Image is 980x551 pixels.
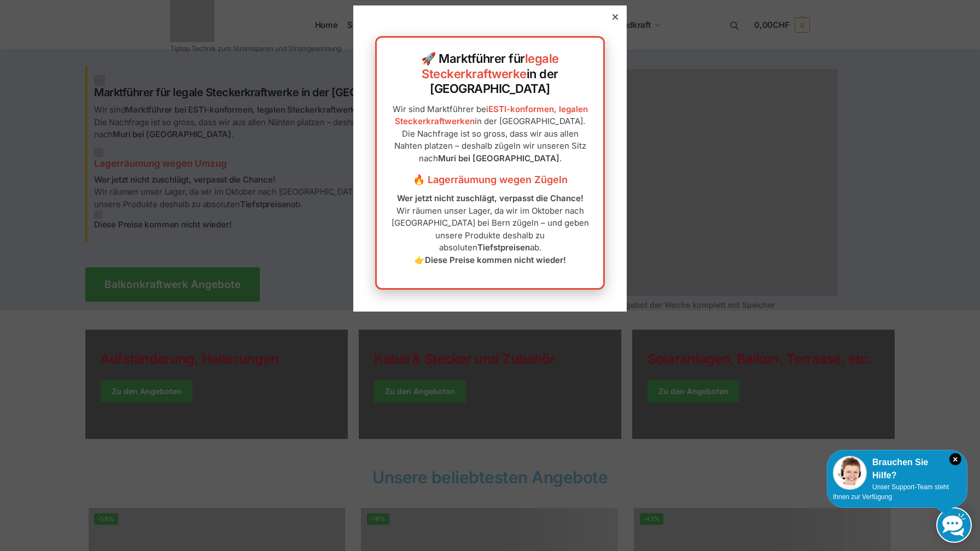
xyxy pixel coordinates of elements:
[833,483,949,501] span: Unser Support-Team steht Ihnen zur Verfügung
[388,192,592,266] p: Wir räumen unser Lager, da wir im Oktober nach [GEOGRAPHIC_DATA] bei Bern zügeln – und geben unse...
[388,51,592,97] h2: 🚀 Marktführer für in der [GEOGRAPHIC_DATA]
[397,193,584,203] strong: Wer jetzt nicht zuschlägt, verpasst die Chance!
[833,456,961,482] div: Brauchen Sie Hilfe?
[438,153,559,163] strong: Muri bei [GEOGRAPHIC_DATA]
[395,104,588,127] a: ESTI-konformen, legalen Steckerkraftwerken
[388,103,592,165] p: Wir sind Marktführer bei in der [GEOGRAPHIC_DATA]. Die Nachfrage ist so gross, dass wir aus allen...
[949,453,961,465] i: Schließen
[388,173,592,187] h3: 🔥 Lagerräumung wegen Zügeln
[422,51,559,81] a: legale Steckerkraftwerke
[477,242,530,253] strong: Tiefstpreisen
[833,456,867,490] img: Customer service
[425,255,566,265] strong: Diese Preise kommen nicht wieder!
